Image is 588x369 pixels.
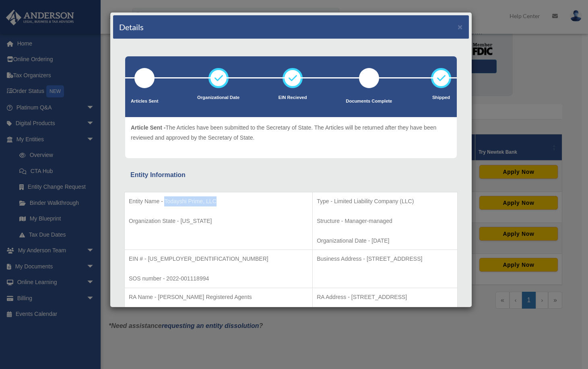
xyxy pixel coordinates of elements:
p: Documents Complete [346,97,392,105]
p: EIN # - [US_EMPLOYER_IDENTIFICATION_NUMBER] [129,254,308,264]
div: Entity Information [130,169,452,181]
button: × [458,23,463,31]
p: Organizational Date [197,94,239,102]
span: Article Sent - [131,124,165,131]
p: Entity Name - Todayshi Prime, LLC [129,196,308,206]
p: RA Name - [PERSON_NAME] Registered Agents [129,292,308,302]
p: The Articles have been submitted to the Secretary of State. The Articles will be returned after t... [131,123,451,142]
p: Organization State - [US_STATE] [129,216,308,226]
p: RA Address - [STREET_ADDRESS] [317,292,453,302]
h4: Details [119,21,144,33]
p: Organizational Date - [DATE] [317,236,453,246]
p: EIN Recieved [279,94,307,102]
p: Business Address - [STREET_ADDRESS] [317,254,453,264]
p: Articles Sent [131,97,158,105]
p: Shipped [431,94,451,102]
p: Type - Limited Liability Company (LLC) [317,196,453,206]
p: Structure - Manager-managed [317,216,453,226]
p: SOS number - 2022-001118994 [129,274,308,284]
